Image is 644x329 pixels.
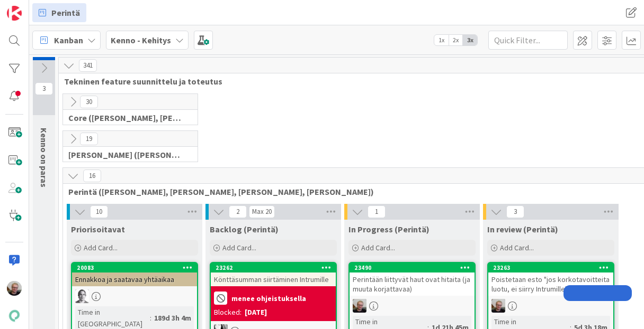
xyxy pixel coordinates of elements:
span: Add Card... [222,243,256,252]
span: 16 [83,170,101,182]
img: JH [7,281,22,296]
span: Priorisoitavat [71,224,125,234]
span: Backlog (Perintä) [210,224,279,234]
span: 1 [368,205,386,218]
input: Quick Filter... [488,31,568,50]
div: 20083 [77,264,197,271]
span: 3x [463,35,477,45]
b: Kenno - Kehitys [111,35,171,45]
div: Ennakkoa ja saatavaa yhtäaikaa [72,272,197,286]
img: avatar [7,308,22,323]
div: 189d 3h 4m [151,312,194,324]
div: [DATE] [245,307,267,318]
a: Perintä [32,3,86,22]
span: 2x [449,35,463,45]
span: 19 [80,133,98,145]
div: 20083Ennakkoa ja saatavaa yhtäaikaa [72,263,197,286]
div: Max 20 [252,209,272,214]
span: 30 [80,96,98,108]
span: 3 [35,82,53,95]
span: 1x [434,35,449,45]
div: PH [72,289,197,303]
div: 23262Könttäsumman siirtäminen Intrumille [211,263,336,286]
span: 3 [506,205,524,218]
span: Kanban [54,34,83,46]
span: 2 [229,205,247,218]
div: JH [488,299,613,313]
b: menee ohjeistuksella [231,295,306,302]
img: JH [353,299,366,313]
span: In review (Perintä) [487,224,558,234]
span: : [150,312,151,324]
span: Add Card... [500,243,534,252]
div: 23490Perintään liittyvät haut ovat hitaita (ja muuta korjattavaa) [350,263,475,296]
span: 341 [79,59,97,72]
span: Core (Pasi, Jussi, JaakkoHä, Jyri, Leo, MikkoK, Väinö, MattiH) [68,112,184,123]
div: JH [350,299,475,313]
div: 23263 [488,263,613,272]
img: PH [75,289,89,303]
div: 23263Poistetaan esto "jos korkotavoitteita luotu, ei siirry Intrumille" [488,263,613,296]
span: Perintä [51,6,80,19]
span: Halti (Sebastian, VilleH, Riikka, Antti, MikkoV, PetriH, PetriM) [68,149,184,160]
div: Könttäsumman siirtäminen Intrumille [211,272,336,286]
div: 20083 [72,263,197,272]
div: 23262 [211,263,336,272]
div: Perintään liittyvät haut ovat hitaita (ja muuta korjattavaa) [350,272,475,296]
div: 23263 [493,264,613,271]
span: Add Card... [361,243,395,252]
div: Blocked: [214,307,241,318]
div: 23262 [216,264,336,271]
span: Add Card... [84,243,118,252]
span: Kenno on paras [39,128,49,187]
span: 10 [90,205,108,218]
img: JH [491,299,505,313]
img: Visit kanbanzone.com [7,6,22,21]
div: 23490 [350,263,475,272]
div: 23490 [354,264,475,271]
span: In Progress (Perintä) [348,224,430,234]
div: Poistetaan esto "jos korkotavoitteita luotu, ei siirry Intrumille" [488,272,613,296]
